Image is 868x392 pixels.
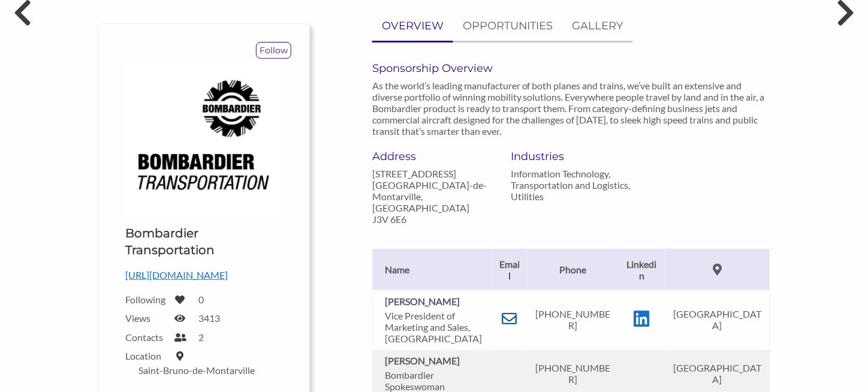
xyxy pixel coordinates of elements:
p: GALLERY [572,17,623,35]
p: Follow [257,43,291,58]
b: [PERSON_NAME] [385,355,460,366]
h6: Industries [511,150,631,163]
p: Bombardier Spokeswoman [385,369,487,392]
p: OPPORTUNITIES [463,17,553,35]
p: [STREET_ADDRESS] [372,168,493,179]
p: [PHONE_NUMBER] [533,362,613,385]
p: [GEOGRAPHIC_DATA] [671,362,763,385]
th: Phone [527,249,619,290]
p: Information Technology, Transportation and Logistics, Utilities [511,168,631,202]
label: Location [125,350,167,361]
p: Vice President of Marketing and Sales, [GEOGRAPHIC_DATA] [385,310,487,344]
p: J3V 6E6 [372,213,493,225]
p: [GEOGRAPHIC_DATA]-de-Montarville, [GEOGRAPHIC_DATA] [372,179,493,213]
label: 3413 [198,312,220,324]
p: [URL][DOMAIN_NAME] [125,267,282,283]
img: Logo [125,59,282,216]
b: [PERSON_NAME] [385,295,460,307]
p: As the world’s leading manufacturer of both planes and trains, we’ve built an extensive and diver... [372,80,770,137]
label: 2 [198,331,204,343]
h6: Address [372,150,493,163]
label: Contacts [125,331,167,343]
p: OVERVIEW [382,17,444,35]
th: Linkedin [619,249,665,290]
th: Email [492,249,526,290]
label: 0 [198,294,204,305]
label: Saint-Bruno-de-Montarville [138,364,255,376]
th: Name [372,249,492,290]
label: Following [125,294,167,305]
p: [GEOGRAPHIC_DATA] [671,308,763,331]
h6: Sponsorship Overview [372,62,770,75]
h1: Bombardier Transportation [125,225,282,258]
label: Views [125,312,167,324]
p: [PHONE_NUMBER] [533,308,613,331]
